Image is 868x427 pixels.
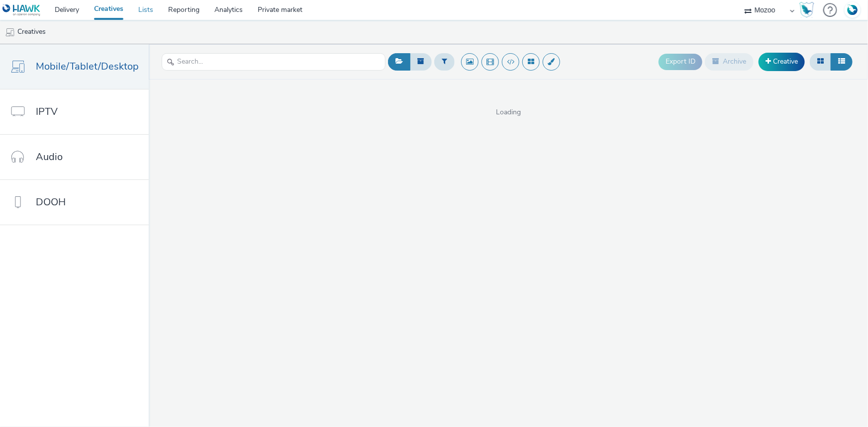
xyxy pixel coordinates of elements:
a: Creative [759,53,805,71]
img: mobile [5,27,15,37]
img: undefined Logo [2,4,41,16]
button: Export ID [659,54,702,70]
span: IPTV [36,104,58,119]
span: DOOH [36,195,66,209]
span: Mobile/Tablet/Desktop [36,59,139,74]
img: Hawk Academy [799,2,814,18]
button: Grid [810,53,831,70]
a: Hawk Academy [799,2,818,18]
button: Table [831,53,853,70]
span: Audio [36,150,63,164]
img: Account FR [845,2,860,17]
input: Search... [162,53,386,71]
button: Archive [705,53,754,70]
span: Loading [149,107,868,117]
